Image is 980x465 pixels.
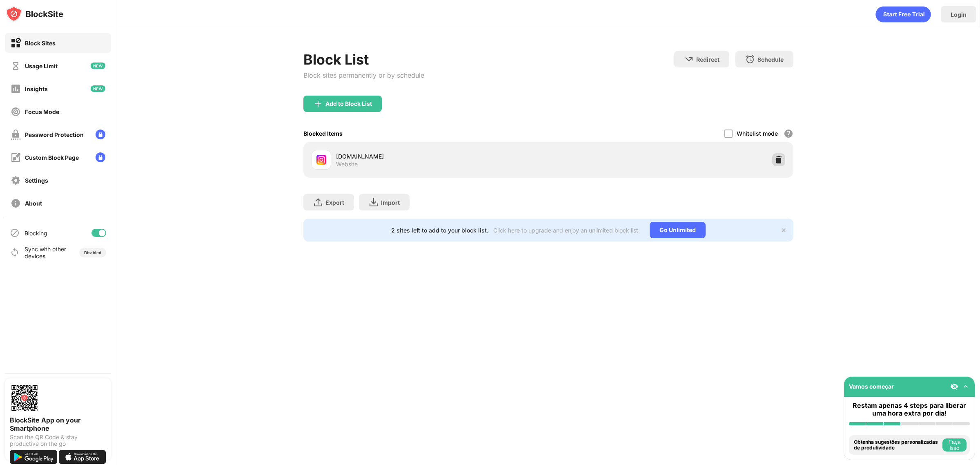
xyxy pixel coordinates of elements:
img: eye-not-visible.svg [950,382,958,391]
img: lock-menu.svg [96,152,105,162]
img: get-it-on-google-play.svg [10,450,57,464]
div: Block List [303,51,424,68]
div: BlockSite App on your Smartphone [10,416,106,432]
div: Blocking [24,230,47,237]
img: lock-menu.svg [96,130,105,139]
div: Disabled [84,250,101,255]
img: sync-icon.svg [10,248,20,257]
div: Login [951,11,967,18]
div: Restam apenas 4 steps para liberar uma hora extra por dia! [849,402,970,417]
div: 2 sites left to add to your block list. [391,227,488,234]
img: new-icon.svg [91,85,105,92]
div: Add to Block List [325,101,372,107]
img: download-on-the-app-store.svg [59,450,106,464]
div: Redirect [696,56,719,63]
div: Scan the QR Code & stay productive on the go [10,434,106,447]
div: Click here to upgrade and enjoy an unlimited block list. [493,227,640,234]
div: Whitelist mode [737,130,778,137]
img: time-usage-off.svg [11,61,21,71]
img: omni-setup-toggle.svg [962,382,970,391]
div: Obtenha sugestões personalizadas de produtividade [854,439,940,451]
div: Vamos começar [849,383,894,390]
div: Import [381,199,400,206]
div: [DOMAIN_NAME] [336,152,548,161]
img: blocking-icon.svg [10,228,20,238]
div: Sync with other devices [24,246,67,259]
div: Schedule [757,56,784,63]
div: animation [875,6,931,22]
div: About [25,200,42,207]
img: settings-off.svg [11,175,21,186]
div: Usage Limit [25,63,58,69]
div: Export [325,199,344,206]
img: insights-off.svg [11,84,21,94]
div: Block sites permanently or by schedule [303,71,424,79]
img: new-icon.svg [91,63,105,69]
div: Password Protection [25,131,84,138]
div: Custom Block Page [25,154,79,161]
img: password-protection-off.svg [11,130,21,140]
img: customize-block-page-off.svg [11,152,21,163]
div: Blocked Items [303,130,343,137]
div: Focus Mode [25,108,59,115]
img: focus-off.svg [11,107,21,117]
img: options-page-qr-code.png [10,383,39,413]
img: x-button.svg [780,227,787,233]
div: Block Sites [25,40,56,47]
div: Insights [25,85,48,92]
div: Go Unlimited [650,222,706,238]
img: about-off.svg [11,198,21,208]
button: Faça isso [942,438,967,452]
div: Website [336,161,358,168]
div: Settings [25,177,48,184]
img: logo-blocksite.svg [6,6,63,22]
img: favicons [316,155,326,165]
img: block-on.svg [11,38,21,48]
